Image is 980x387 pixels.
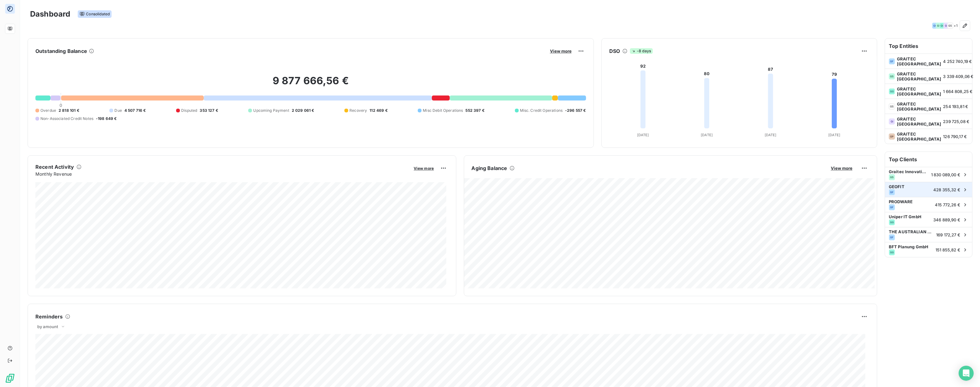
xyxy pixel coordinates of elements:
[936,23,942,29] div: GS
[943,74,974,79] span: 3 339 409,06 €
[885,242,972,257] div: BFT Planung GmbHGG151 855,82 €
[889,103,895,110] div: GS
[885,182,972,197] div: GEOFITGF428 355,32 €
[931,172,960,177] span: 1 830 089,00 €
[897,101,941,111] span: GRAITEC [GEOGRAPHIC_DATA]
[943,134,967,139] span: 126 790,17 €
[764,133,776,137] tspan: [DATE]
[889,189,895,195] div: GF
[935,247,960,252] span: 151 855,82 €
[253,108,289,113] span: Upcoming Payment
[889,249,895,255] div: GG
[897,56,941,66] span: GRAITEC [GEOGRAPHIC_DATA]
[520,108,563,113] span: Misc. Credit Operations
[885,197,972,212] div: PRODWAREGF415 772,26 €
[35,313,63,320] h6: Reminders
[947,23,953,29] div: GS
[200,108,218,113] span: 353 127 €
[943,23,950,29] div: GI
[897,71,941,81] span: GRAITEC [GEOGRAPHIC_DATA]
[630,48,653,54] span: -8 days
[40,108,56,113] span: Overdue
[943,59,972,64] span: 4 252 740,19 €
[889,88,895,95] div: GG
[96,116,117,121] span: -198 649 €
[114,108,122,113] span: Due
[885,167,972,182] div: Graitec Innovation SASGS1 830 089,00 €
[35,47,87,55] h6: Outstanding Balance
[943,104,968,109] span: 254 193,81 €
[889,214,930,219] span: Uniper IT GmbH
[35,163,74,171] h6: Recent Activity
[889,174,895,180] div: GS
[943,89,973,94] span: 1 664 808,25 €
[933,187,960,192] span: 428 355,32 €
[412,165,436,171] button: View more
[35,75,586,93] h2: 9 877 666,56 €
[78,10,112,18] span: Consolidated
[889,133,895,140] div: GP
[959,366,974,381] div: Open Intercom Messenger
[548,48,574,54] button: View more
[40,116,93,121] span: Non-Associated Credit Notes
[933,217,960,222] span: 346 889,90 €
[889,169,927,174] span: Graitec Innovation SAS
[637,133,649,137] tspan: [DATE]
[124,108,146,113] span: 4 507 716 €
[954,24,957,28] span: + 1
[414,166,434,171] span: View more
[932,23,938,29] div: GF
[37,324,58,329] span: by amount
[349,108,367,113] span: Recovery
[889,184,930,189] span: GEOFIT
[885,212,972,227] div: Uniper IT GmbHGG346 889,90 €
[889,219,895,225] div: GG
[943,119,970,124] span: 239 725,08 €
[885,39,972,54] h6: Top Entities
[466,108,485,113] span: 552 397 €
[550,49,572,54] span: View more
[936,232,960,237] span: 169 172,27 €
[897,132,941,142] span: GRAITEC [GEOGRAPHIC_DATA]
[181,108,197,113] span: Disputed
[30,8,70,20] h3: Dashboard
[423,108,463,113] span: Misc Debit Operations
[5,373,15,383] img: Logo LeanPay
[292,108,314,113] span: 2 029 061 €
[897,86,941,96] span: GRAITEC [GEOGRAPHIC_DATA]
[609,47,620,55] h6: DSO
[889,244,932,249] span: BFT Planung GmbH
[59,108,79,113] span: 2 818 101 €
[940,23,946,29] div: GG
[889,234,895,240] div: GF
[885,227,972,242] div: THE AUSTRALIAN REINFORCING COMPANYGF169 172,27 €
[701,133,713,137] tspan: [DATE]
[889,58,895,64] div: GF
[369,108,387,113] span: 112 469 €
[60,103,62,108] span: 0
[897,116,941,126] span: GRAITEC [GEOGRAPHIC_DATA]
[889,118,895,125] div: GI
[829,165,854,171] button: View more
[889,199,931,204] span: PRODWARE
[885,152,972,167] h6: Top Clients
[565,108,586,113] span: -296 557 €
[889,73,895,80] div: GS
[831,166,852,171] span: View more
[35,171,409,177] span: Monthly Revenue
[889,204,895,210] div: GF
[889,229,932,234] span: THE AUSTRALIAN REINFORCING COMPANY
[828,133,840,137] tspan: [DATE]
[472,164,507,172] h6: Aging Balance
[935,202,960,207] span: 415 772,26 €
